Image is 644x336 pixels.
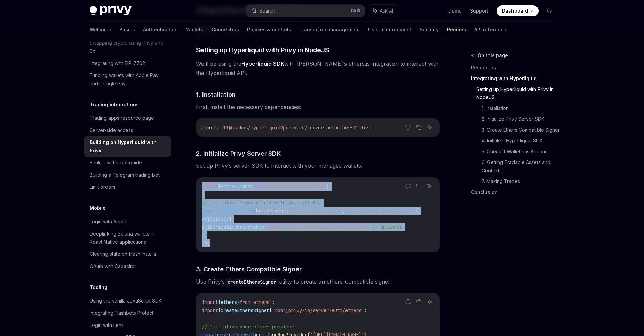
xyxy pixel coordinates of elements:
[90,100,139,109] h5: Trading integrations
[90,59,145,67] div: Integrating with EIP-7702
[196,45,329,55] span: Setting up Hyperliquid with Privy in NodeJS
[246,5,365,17] button: Search...CtrlK
[196,149,281,158] span: 2. Initialize Privy Server SDK
[342,208,345,214] span: ,
[478,51,508,60] span: On this page
[84,124,171,136] a: Server-side access
[420,22,439,38] a: Security
[259,7,278,15] div: Search...
[90,309,153,317] div: Integrating Flashbots Protect
[345,208,410,214] span: 'insert-your-app-secret'
[404,297,412,306] button: Report incorrect code
[212,22,239,38] a: Connectors
[84,136,171,157] a: Building on Hyperliquid with Privy
[90,297,162,305] div: Using the vanilla JavaScript SDK
[84,69,171,90] a: Funding wallets with Apple Pay and Google Pay
[482,114,560,125] a: 2. Initialize Privy Server SDK
[84,169,171,181] a: Building a Telegram trading bot
[196,90,236,99] span: 1. Installation
[256,208,286,214] span: PrivyClient
[84,181,171,193] a: Limit orders
[215,208,245,214] span: privyClient
[482,125,560,135] a: 3. Create Ethers Compatible Signer
[119,22,135,38] a: Basics
[221,299,237,305] span: ethers
[272,307,283,313] span: from
[425,123,434,132] button: Ask AI
[84,295,171,307] a: Using the vanilla JavaScript SDK
[237,299,240,305] span: }
[210,125,229,131] span: install
[482,103,560,114] a: 1. Installation
[251,183,253,189] span: }
[202,299,218,305] span: import
[471,73,560,84] a: Integrating with Hyperliquid
[372,224,402,230] span: // Optional
[425,297,434,306] button: Ask AI
[241,60,284,67] a: Hyperliquid SDK
[264,183,326,189] span: '@privy-io/server-auth'
[240,299,251,305] span: from
[202,240,210,246] span: });
[196,161,440,171] span: Set up Privy’s server SDK to interact with your managed wallets:
[202,307,218,313] span: import
[90,159,142,167] div: Bankr Twitter bot guide
[186,22,204,38] a: Wallets
[482,176,560,187] a: 7. Making Trades
[221,307,269,313] span: createEthersSigner
[90,114,154,122] div: Trading apps resource page
[84,57,171,69] a: Integrating with EIP-7702
[202,208,215,214] span: const
[196,59,440,78] span: We’ll be using the with [PERSON_NAME]’s ethers.js integration to interact with the Hyperliquid API.
[448,7,462,14] a: Demo
[253,183,264,189] span: from
[482,135,560,146] a: 4. Initialize Hyperliquid SDK
[143,22,178,38] a: Authentication
[544,5,555,16] button: Toggle dark mode
[218,299,221,305] span: {
[84,319,171,331] a: Login with Lens
[202,125,210,131] span: npm
[196,102,440,112] span: First, install the necessary dependencies:
[90,262,136,270] div: OAuth with Capacitor
[90,171,160,179] div: Building a Telegram trading bot
[202,216,229,222] span: walletApi:
[337,125,372,131] span: ethers@latest
[248,208,256,214] span: new
[84,307,171,319] a: Integrating Flashbots Protect
[447,22,466,38] a: Recipes
[90,22,111,38] a: Welcome
[221,183,251,189] span: PrivyClient
[202,200,321,206] span: // Initialize Privy client with your API key
[247,22,291,38] a: Policies & controls
[286,208,288,214] span: (
[299,22,360,38] a: Transaction management
[474,22,506,38] a: API reference
[84,228,171,248] a: Deeplinking Solana wallets in React Native applications
[326,183,329,189] span: ;
[84,260,171,272] a: OAuth with Capacitor
[502,7,528,14] span: Dashboard
[368,22,411,38] a: User management
[84,157,171,169] a: Bankr Twitter bot guide
[497,5,539,16] a: Dashboard
[196,277,440,286] span: Use Privy’s utility to create an ethers-compatible signer:
[84,112,171,124] a: Trading apps resource page
[414,123,423,132] button: Copy the contents from the code block
[476,84,560,103] a: Setting up Hyperliquid with Privy in NodeJS
[229,216,232,222] span: {
[425,182,434,191] button: Ask AI
[414,297,423,306] button: Copy the contents from the code block
[272,299,275,305] span: ;
[218,183,221,189] span: {
[470,7,488,14] a: Support
[283,307,364,313] span: '@privy-io/server-auth/ethers'
[471,62,560,73] a: Resources
[269,307,272,313] span: }
[410,208,418,214] span: , {
[90,71,167,88] div: Funding wallets with Apple Pay and Google Pay
[364,307,367,313] span: ;
[280,125,337,131] span: @privy-io/server-auth
[225,278,279,285] a: createEthersSigner
[229,125,280,131] span: @nktkas/hyperliquid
